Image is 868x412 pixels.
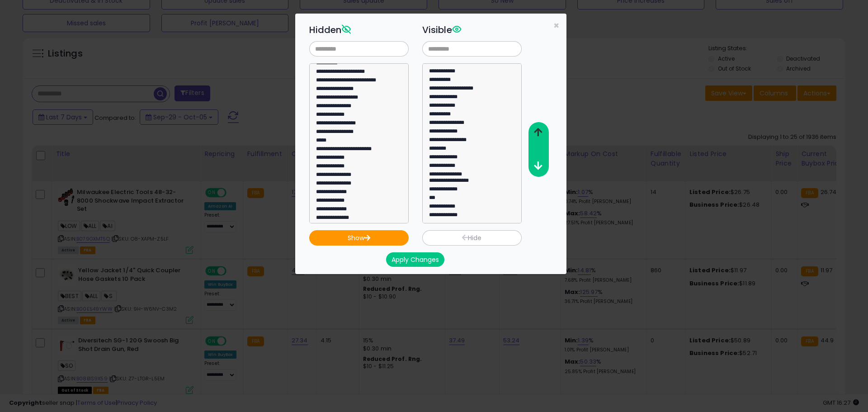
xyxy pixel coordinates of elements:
[309,23,409,37] h3: Hidden
[386,252,444,267] button: Apply Changes
[422,230,522,246] button: Hide
[553,19,559,32] span: ×
[422,23,522,37] h3: Visible
[309,230,409,246] button: Show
